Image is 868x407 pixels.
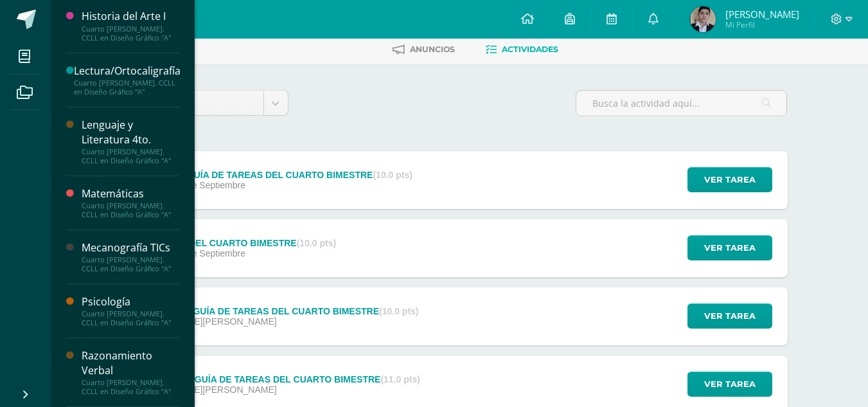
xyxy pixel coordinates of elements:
[82,118,179,165] a: Lenguaje y Literatura 4to.Cuarto [PERSON_NAME]. CCLL en Diseño Gráfico "A"
[380,374,420,384] strong: (11.0 pts)
[82,118,179,147] div: Lenguaje y Literatura 4to.
[725,19,799,30] span: Mi Perfil
[486,39,558,60] a: Actividades
[687,303,772,329] button: Ver tarea
[82,24,179,42] div: Cuarto [PERSON_NAME]. CCLL en Diseño Gráfico "A"
[174,384,276,395] span: [DATE][PERSON_NAME]
[82,9,179,42] a: Historia del Arte ICuarto [PERSON_NAME]. CCLL en Diseño Gráfico "A"
[82,186,179,219] a: MatemáticasCuarto [PERSON_NAME]. CCLL en Diseño Gráfico "A"
[393,39,455,60] a: Anuncios
[704,304,756,328] span: Ver tarea
[82,294,179,327] a: PsicologíaCuarto [PERSON_NAME]. CCLL en Diseño Gráfico "A"
[82,186,179,201] div: Matemáticas
[82,201,179,219] div: Cuarto [PERSON_NAME]. CCLL en Diseño Gráfico "A"
[74,64,181,78] div: Lectura/Ortocaligrafía
[725,8,799,21] span: [PERSON_NAME]
[82,348,179,378] div: Razonamiento Verbal
[174,180,245,190] span: 10 de Septiembre
[704,168,756,192] span: Ver tarea
[82,309,179,327] div: Cuarto [PERSON_NAME]. CCLL en Diseño Gráfico "A"
[373,170,412,180] strong: (10.0 pts)
[502,44,558,54] span: Actividades
[297,238,336,248] strong: (10.0 pts)
[147,170,412,180] div: CUARTA GUÍA DE TAREAS DEL CUARTO BIMESTRE
[82,378,179,396] div: Cuarto [PERSON_NAME]. CCLL en Diseño Gráfico "A"
[82,294,179,309] div: Psicología
[174,316,276,327] span: [DATE][PERSON_NAME]
[82,255,179,273] div: Cuarto [PERSON_NAME]. CCLL en Diseño Gráfico "A"
[576,91,786,116] input: Busca la actividad aquí...
[133,91,288,115] a: Unidad 4
[74,64,181,96] a: Lectura/OrtocaligrafíaCuarto [PERSON_NAME]. CCLL en Diseño Gráfico "A"
[82,240,179,255] div: Mecanografía TICs
[147,238,336,248] div: PARCIAL DEL CUARTO BIMESTRE
[82,9,179,24] div: Historia del Arte I
[704,372,756,396] span: Ver tarea
[704,236,756,260] span: Ver tarea
[82,147,179,165] div: Cuarto [PERSON_NAME]. CCLL en Diseño Gráfico "A"
[74,78,181,96] div: Cuarto [PERSON_NAME]. CCLL en Diseño Gráfico "A"
[410,44,455,54] span: Anuncios
[82,240,179,273] a: Mecanografía TICsCuarto [PERSON_NAME]. CCLL en Diseño Gráfico "A"
[379,306,418,316] strong: (10.0 pts)
[82,348,179,396] a: Razonamiento VerbalCuarto [PERSON_NAME]. CCLL en Diseño Gráfico "A"
[174,248,245,258] span: 03 de Septiembre
[687,235,772,260] button: Ver tarea
[143,91,254,115] span: Unidad 4
[690,6,716,32] img: 0e897e71f3e6f6ea8e502af4794bf57e.png
[147,306,418,316] div: TERCERA GUÍA DE TAREAS DEL CUARTO BIMESTRE
[147,374,420,384] div: SEGUNDA GUÍA DE TAREAS DEL CUARTO BIMESTRE
[687,372,772,397] button: Ver tarea
[687,167,772,192] button: Ver tarea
